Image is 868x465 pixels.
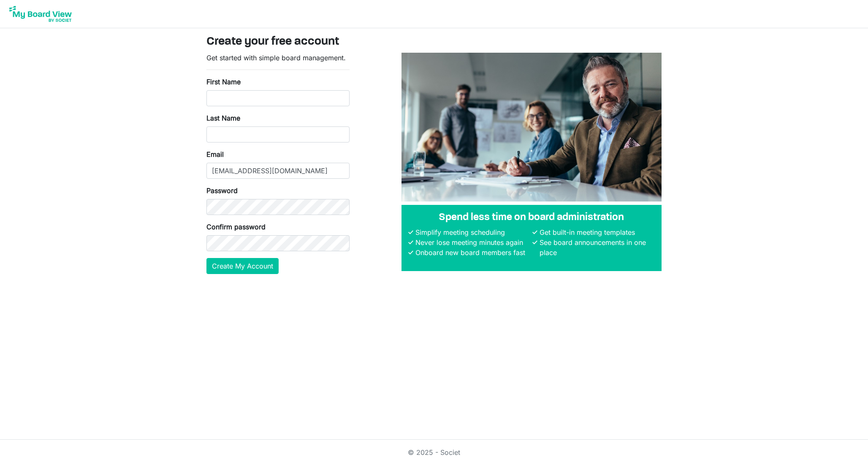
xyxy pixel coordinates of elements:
label: Email [206,149,224,159]
label: Last Name [206,113,240,123]
label: Password [206,185,238,196]
li: Onboard new board members fast [413,247,531,258]
button: Create My Account [206,258,279,274]
label: First Name [206,77,241,87]
span: Get started with simple board management. [206,54,346,62]
li: Get built-in meeting templates [537,227,655,237]
img: A photograph of board members sitting at a table [401,53,662,202]
li: Simplify meeting scheduling [413,227,531,237]
h4: Spend less time on board administration [408,212,655,224]
a: © 2025 - Societ [408,448,460,457]
h3: Create your free account [206,35,662,49]
label: Confirm password [206,222,266,232]
img: My Board View Logo [7,3,74,24]
li: See board announcements in one place [537,237,655,258]
li: Never lose meeting minutes again [413,237,531,247]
